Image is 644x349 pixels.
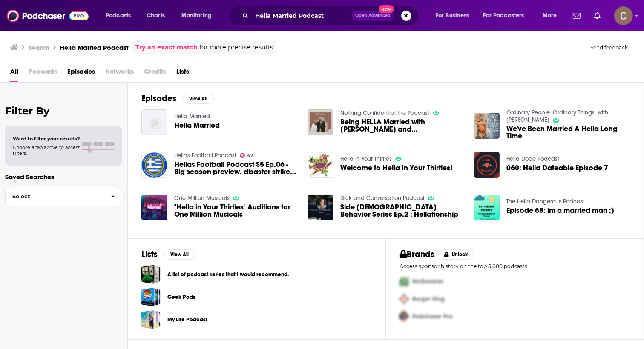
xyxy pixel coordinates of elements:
button: View All [164,249,195,260]
button: View All [183,94,214,104]
a: Try an exact match [135,43,198,52]
h2: Brands [400,249,435,260]
h2: Episodes [141,93,176,104]
button: open menu [100,9,142,23]
a: 060: Hella Dateable Episode 7 [506,164,608,172]
a: Lists [176,65,189,82]
a: Hella Married [174,113,210,120]
span: Podcasts [29,65,57,82]
a: Nothing Confidential the Podcast [340,109,429,117]
a: 47 [240,153,254,158]
a: Hellas Football Podcast S5 Ep.06 - Big season preview, disaster strikes in Europe [174,161,298,175]
a: Hella In Your Thirties [340,155,392,163]
img: "Hella in Your Thirties" Auditions for One Million Musicals [141,195,167,220]
a: Show notifications dropdown [569,9,584,23]
a: Being HELLA Married with Jo and Jonathan Encarnacion [340,118,464,133]
span: All [10,65,18,82]
a: Hella Married [174,122,220,129]
h3: Search [28,43,49,51]
h2: Filter By [5,105,122,117]
button: open menu [478,9,537,23]
img: Episode 68: im a married man :) [474,195,500,220]
a: A list of podcast series that I would recommend. [141,265,161,284]
span: Open Advanced [355,14,391,18]
img: Podchaser - Follow, Share and Rate Podcasts [7,8,89,24]
a: We've Been Married A Hella Long Time [506,125,630,140]
img: User Profile [614,6,633,25]
h2: Lists [141,249,158,260]
img: Welcome to Hella In Your Thirties! [308,152,333,178]
div: Search podcasts, credits, & more... [236,6,427,26]
img: Hellas Football Podcast S5 Ep.06 - Big season preview, disaster strikes in Europe [141,152,167,178]
span: Podcasts [106,10,131,22]
span: More [543,10,557,22]
p: Saved Searches [5,173,122,181]
span: 47 [247,154,253,157]
span: New [379,5,394,13]
span: For Podcasters [483,10,524,22]
span: Monitoring [181,10,212,22]
a: Ordinary People. Ordinary Things. with Melissa Radke [506,109,608,123]
img: Second Pro Logo [396,290,412,308]
button: Select [5,187,122,206]
button: Unlock [438,249,474,260]
a: My Life Podcast [141,310,161,329]
img: Being HELLA Married with Jo and Jonathan Encarnacion [308,109,333,135]
span: Select [6,194,104,199]
img: We've Been Married A Hella Long Time [474,113,500,139]
a: Side Chick Behavior Series Ep.2 : Hellationship [340,203,464,218]
a: Episode 68: im a married man :) [506,207,614,214]
button: Send feedback [588,44,630,51]
a: ListsView All [141,249,195,260]
span: Burger King [412,295,445,303]
a: Geek Pods [141,287,161,306]
span: Choose a tab above to access filters. [13,144,80,156]
span: For Business [436,10,469,22]
button: open menu [175,9,223,23]
a: Episodes [67,65,95,82]
a: My Life Podcast [167,315,207,324]
button: Open AdvancedNew [351,11,394,21]
img: Side Chick Behavior Series Ep.2 : Hellationship [308,195,333,220]
span: Credits [144,65,166,82]
button: Show profile menu [614,6,633,25]
span: Charts [147,10,165,22]
a: Geek Pods [167,292,195,302]
span: Want to filter your results? [13,136,80,142]
a: A list of podcast series that I would recommend. [167,270,289,279]
a: Dick and Conversation Podcast [340,195,425,202]
a: Hella Married [141,109,167,135]
img: First Pro Logo [396,273,412,290]
span: Welcome to Hella In Your Thirties! [340,164,452,172]
a: Show notifications dropdown [591,9,604,23]
a: Charts [141,9,170,23]
button: open menu [537,9,568,23]
a: "Hella in Your Thirties" Auditions for One Million Musicals [174,203,298,218]
span: Being HELLA Married with [PERSON_NAME] and [PERSON_NAME] [340,118,464,133]
button: open menu [430,9,480,23]
a: One Million Musicals [174,195,230,202]
span: Podchaser Pro [412,313,452,320]
a: Hella Dope Podcast [506,155,559,163]
span: Hellas Football Podcast S5 Ep.06 - Big season preview, disaster strikes in [GEOGRAPHIC_DATA] [174,161,298,175]
img: 060: Hella Dateable Episode 7 [474,152,500,178]
input: Search podcasts, credits, & more... [252,9,351,23]
a: EpisodesView All [141,93,214,104]
span: Networks [105,65,134,82]
img: Third Pro Logo [396,308,412,325]
span: Logged in as clay.bolton [614,6,633,25]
